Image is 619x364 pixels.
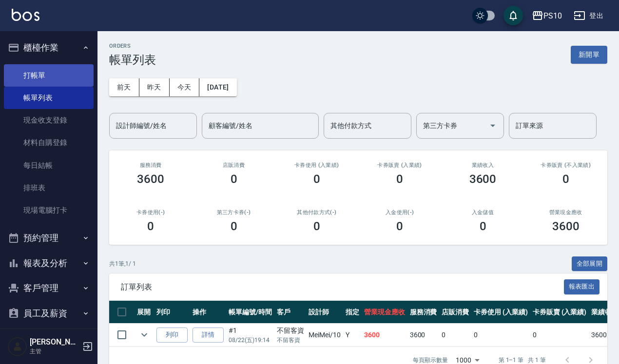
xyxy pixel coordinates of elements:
[396,219,403,233] h3: 0
[170,78,200,96] button: 今天
[362,324,407,346] td: 3600
[396,172,403,186] h3: 0
[231,219,237,233] h3: 0
[471,301,530,324] th: 卡券使用 (入業績)
[343,301,362,324] th: 指定
[135,301,154,324] th: 展開
[109,259,136,268] p: 共 1 筆, 1 / 1
[30,337,79,347] h5: [PERSON_NAME]
[564,279,600,294] button: 報表匯出
[370,162,429,168] h2: 卡券販賣 (入業績)
[471,324,530,346] td: 0
[190,301,226,324] th: 操作
[4,154,94,177] a: 每日結帳
[4,87,94,109] a: 帳單列表
[137,328,152,342] button: expand row
[204,209,263,216] h2: 第三方卡券(-)
[226,301,274,324] th: 帳單編號/時間
[480,219,486,233] h3: 0
[277,336,304,345] p: 不留客資
[530,324,589,346] td: 0
[536,162,596,168] h2: 卡券販賣 (不入業績)
[4,64,94,87] a: 打帳單
[193,328,224,343] a: 詳情
[109,43,156,49] h2: ORDERS
[572,256,608,272] button: 全部展開
[552,219,580,233] h3: 3600
[4,199,94,221] a: 現場電腦打卡
[8,337,27,356] img: Person
[439,301,471,324] th: 店販消費
[4,301,94,326] button: 員工及薪資
[313,219,320,233] h3: 0
[229,336,272,345] p: 08/22 (五) 19:14
[407,301,440,324] th: 服務消費
[121,209,180,216] h2: 卡券使用(-)
[370,209,429,216] h2: 入金使用(-)
[562,172,569,186] h3: 0
[109,78,139,96] button: 前天
[439,324,471,346] td: 0
[469,172,497,186] h3: 3600
[571,46,607,64] button: 新開單
[277,326,304,336] div: 不留客資
[564,282,600,291] a: 報表匯出
[306,301,343,324] th: 設計師
[154,301,190,324] th: 列印
[4,225,94,251] button: 預約管理
[313,172,320,186] h3: 0
[571,50,607,59] a: 新開單
[274,301,307,324] th: 客戶
[528,6,566,26] button: PS10
[453,209,512,216] h2: 入金儲值
[287,162,347,168] h2: 卡券使用 (入業績)
[4,35,94,60] button: 櫃檯作業
[287,209,347,216] h2: 其他付款方式(-)
[536,209,596,216] h2: 營業現金應收
[543,10,562,22] div: PS10
[4,109,94,131] a: 現金收支登錄
[109,53,156,67] h3: 帳單列表
[137,172,164,186] h3: 3600
[121,282,564,292] span: 訂單列表
[30,347,79,356] p: 主管
[503,6,523,25] button: save
[306,324,343,346] td: MeiMei /10
[530,301,589,324] th: 卡券販賣 (入業績)
[199,78,236,96] button: [DATE]
[453,162,512,168] h2: 業績收入
[231,172,237,186] h3: 0
[156,328,188,343] button: 列印
[570,7,607,25] button: 登出
[407,324,440,346] td: 3600
[4,275,94,301] button: 客戶管理
[4,326,94,351] button: 商品管理
[485,118,501,133] button: Open
[4,131,94,154] a: 材料自購登錄
[204,162,263,168] h2: 店販消費
[4,177,94,199] a: 排班表
[147,219,154,233] h3: 0
[362,301,407,324] th: 營業現金應收
[343,324,362,346] td: Y
[121,162,180,168] h3: 服務消費
[139,78,170,96] button: 昨天
[12,9,39,21] img: Logo
[4,251,94,276] button: 報表及分析
[226,324,274,346] td: #1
